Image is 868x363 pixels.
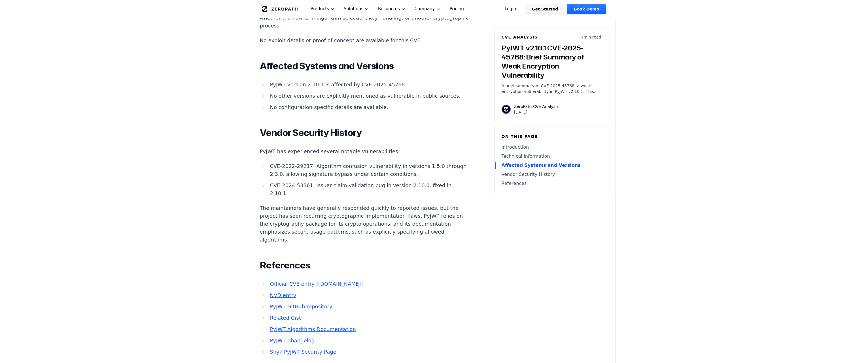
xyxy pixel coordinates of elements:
[502,180,601,187] a: References
[514,104,559,109] p: ZeroPath CVE Analysis
[502,134,601,139] h6: On this page
[268,92,471,100] li: No other versions are explicitly mentioned as vulnerable in public sources.
[270,349,336,355] a: Snyk PyJWT Security Page
[502,34,538,40] h6: CVE Analysis
[268,181,471,197] li: CVE-2024-53861: Issuer claim validation bug in version 2.10.0, fixed in 2.10.1.
[502,105,511,114] img: ZeroPath CVE Analysis
[502,83,601,94] p: A brief summary of CVE-2025-45768, a weak encryption vulnerability in PyJWT v2.10.1. This post co...
[270,281,363,287] a: Official CVE entry ([DOMAIN_NAME])
[567,4,606,14] a: Book Demo
[268,162,471,178] li: CVE-2022-29217: Algorithm confusion vulnerability in versions 1.5.0 through 2.3.0, allowing signa...
[270,315,301,321] a: Related Gist
[514,109,559,115] p: [DATE]
[270,326,356,332] a: PyJWT Algorithms Documentation
[268,81,471,89] li: PyJWT version 2.10.1 is affected by CVE-2025-45768.
[498,4,523,14] a: Login
[268,103,471,111] li: No configuration-specific details are available.
[260,60,471,72] h2: Affected Systems and Versions
[260,204,471,244] p: The maintainers have generally responded quickly to reported issues, but the project has seen rec...
[260,148,471,155] p: PyJWT has experienced several notable vulnerabilities:
[260,127,471,138] h2: Vendor Security History
[270,338,315,343] a: PyJWT Changelog
[581,34,601,40] p: 7 min read
[260,260,471,271] h2: References
[502,171,601,178] a: Vendor Security History
[270,304,332,309] a: PyJWT GitHub repository
[260,37,471,44] p: No exploit details or proof of concept are available for this CVE.
[502,144,601,151] a: Introduction
[270,292,296,298] a: NVD entry
[525,4,565,14] a: Get Started
[502,162,601,169] a: Affected Systems and Versions
[502,153,601,160] a: Technical Information
[502,43,601,80] h3: PyJWT v2.10.1 CVE-2025-45768: Brief Summary of Weak Encryption Vulnerability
